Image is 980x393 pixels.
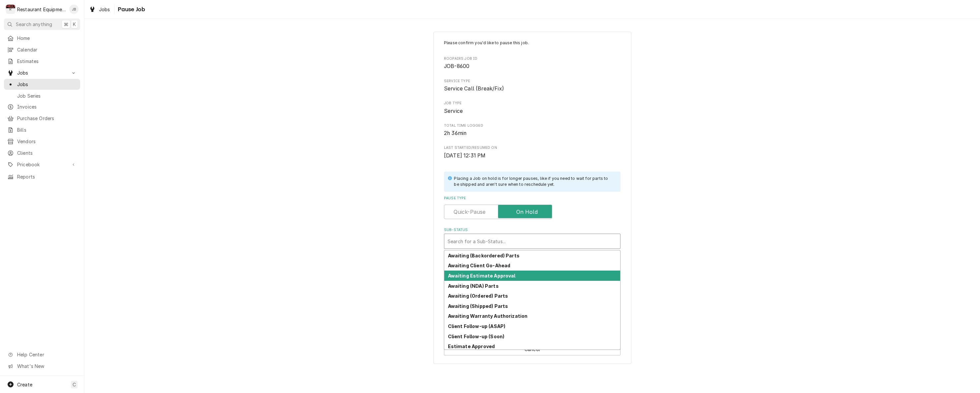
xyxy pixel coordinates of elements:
span: Total Time Logged [444,123,620,128]
span: Help Center [17,351,76,358]
span: 2h 36min [444,130,466,136]
span: Create [17,382,32,387]
span: [DATE] 12:31 PM [444,152,486,159]
div: Jaired Brunty's Avatar [69,5,79,14]
a: Home [4,33,80,44]
a: Reports [4,171,80,182]
span: Roopairs Job ID [444,56,620,61]
span: Last Started/Resumed On [444,152,620,160]
a: Go to What's New [4,361,80,372]
button: Search anything⌘K [4,18,80,30]
span: Clients [17,149,77,156]
a: Estimates [4,56,80,67]
div: Total Time Logged [444,123,620,137]
span: Jobs [17,81,77,88]
span: Vendors [17,138,77,145]
span: Job Type [444,101,620,106]
div: Sub-Status [444,227,620,249]
span: Search anything [16,21,52,28]
span: Reports [17,173,77,180]
div: Placing a Job on hold is for longer pauses, like if you need to wait for parts to be shipped and ... [454,176,614,188]
a: Job Series [4,90,80,101]
button: Cancel [444,343,620,355]
div: Last Started/Resumed On [444,145,620,159]
label: Sub-Status [444,227,620,233]
strong: Awaiting (Shipped) Parts [448,303,508,309]
span: Service Type [444,85,620,93]
a: Clients [4,147,80,158]
div: Service Type [444,79,620,93]
div: Pause Type [444,196,620,219]
span: K [73,21,76,28]
span: JOB-8600 [444,63,469,69]
div: JB [69,5,79,14]
span: ⌘ [64,21,68,28]
a: Go to Jobs [4,67,80,78]
span: Roopairs Job ID [444,62,620,70]
div: Restaurant Equipment Diagnostics's Avatar [6,5,15,14]
a: Jobs [4,79,80,90]
a: Bills [4,124,80,135]
span: Service Call (Break/Fix) [444,85,504,92]
a: Purchase Orders [4,113,80,124]
label: Pause Type [444,196,620,201]
span: Service Type [444,79,620,84]
a: Go to Help Center [4,349,80,360]
span: Jobs [99,6,110,13]
span: Last Started/Resumed On [444,145,620,150]
span: Calendar [17,46,77,53]
span: Service [444,108,463,114]
div: Job Pause Form [444,40,620,296]
strong: Client Follow-up (ASAP) [448,323,506,329]
span: Home [17,35,77,42]
span: C [73,381,76,388]
span: Pause Job [116,5,145,14]
span: Pricebook [17,161,67,168]
div: Restaurant Equipment Diagnostics [17,6,66,13]
p: Please confirm you'd like to pause this job. [444,40,620,46]
span: Estimates [17,58,77,65]
a: Calendar [4,44,80,55]
strong: Awaiting Estimate Approval [448,273,516,278]
span: Purchase Orders [17,115,77,122]
div: Job Type [444,101,620,115]
strong: Awaiting Warranty Authorization [448,313,528,319]
span: Total Time Logged [444,129,620,137]
strong: Awaiting (Ordered) Parts [448,293,508,299]
span: Job Series [17,92,77,99]
a: Vendors [4,136,80,147]
strong: Awaiting (Backordered) Parts [448,253,520,258]
a: Jobs [86,4,113,15]
div: Roopairs Job ID [444,56,620,70]
a: Invoices [4,101,80,112]
span: Bills [17,126,77,133]
strong: Estimate Approved [448,344,495,349]
span: Jobs [17,69,67,76]
span: What's New [17,363,76,370]
span: Job Type [444,107,620,115]
span: Invoices [17,103,77,110]
div: Job Pause [433,32,631,364]
strong: Client Follow-up (Soon) [448,334,505,339]
a: Go to Pricebook [4,159,80,170]
strong: Awaiting Client Go-Ahead [448,263,511,268]
strong: Awaiting (NDA) Parts [448,283,499,289]
div: R [6,5,15,14]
